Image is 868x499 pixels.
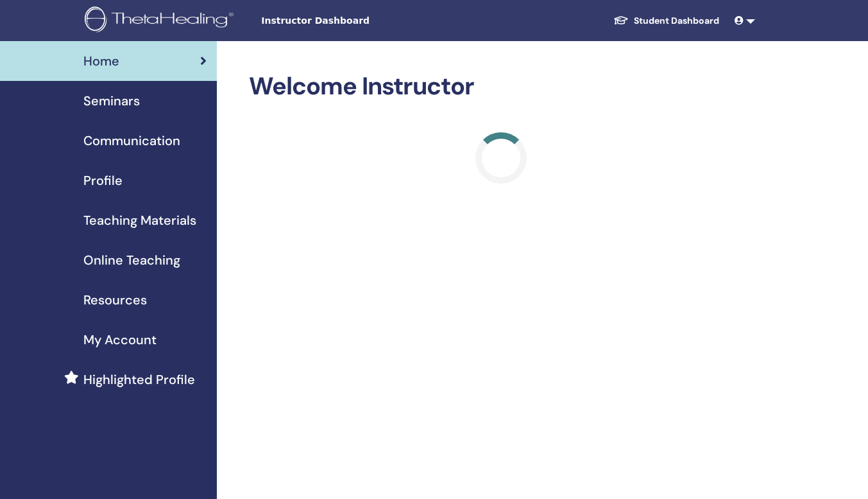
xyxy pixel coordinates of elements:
[83,211,196,230] span: Teaching Materials
[603,9,729,33] a: Student Dashboard
[83,91,140,110] span: Seminars
[83,370,195,389] span: Highlighted Profile
[83,330,157,349] span: My Account
[261,14,454,28] span: Instructor Dashboard
[83,131,180,150] span: Communication
[85,6,238,35] img: logo.png
[83,250,180,270] span: Online Teaching
[83,51,119,71] span: Home
[249,72,753,101] h2: Welcome Instructor
[83,171,123,190] span: Profile
[613,15,629,26] img: graduation-cap-white.svg
[83,290,147,310] span: Resources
